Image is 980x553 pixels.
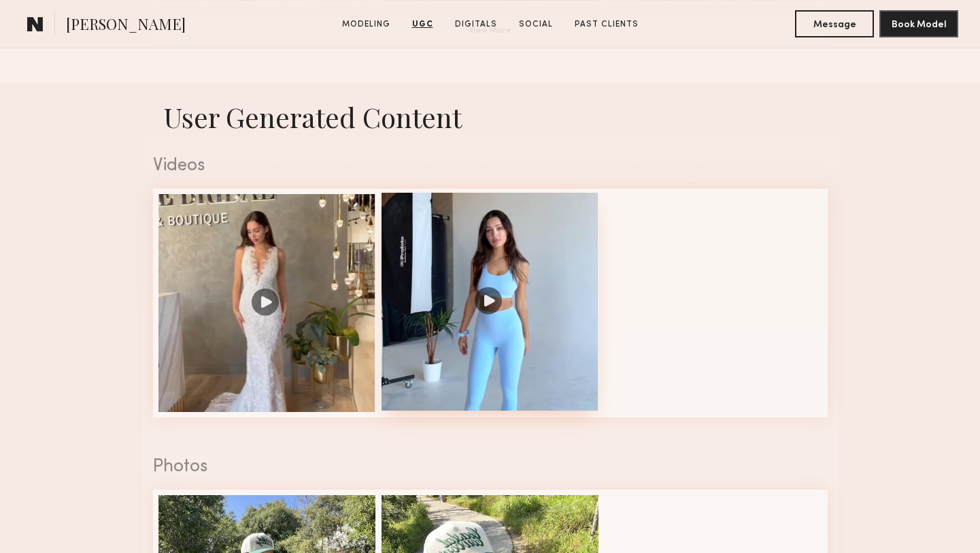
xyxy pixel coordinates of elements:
a: UGC [407,18,439,31]
a: Digitals [450,18,503,31]
h1: User Generated Content [142,99,839,135]
div: Photos [153,458,828,476]
button: Message [795,10,874,37]
a: Social [513,18,558,31]
span: [PERSON_NAME] [66,14,186,37]
div: Videos [153,157,828,175]
a: Modeling [337,18,396,31]
a: Book Model [879,18,958,29]
a: Past Clients [569,18,644,31]
button: Book Model [879,10,958,37]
